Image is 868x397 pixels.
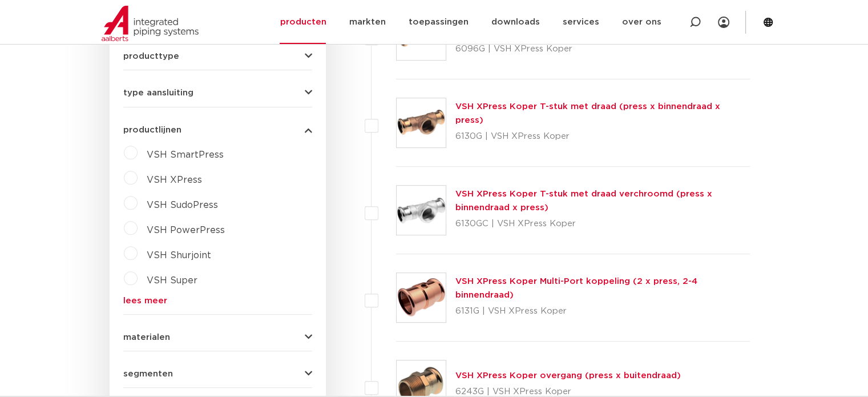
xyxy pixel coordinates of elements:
[455,102,720,125] a: VSH XPress Koper T-stuk met draad (press x binnendraad x press)
[455,215,750,233] p: 6130GC | VSH XPress Koper
[147,175,202,185] span: VSH XPress
[397,186,446,235] img: Thumbnail for VSH XPress Koper T-stuk met draad verchroomd (press x binnendraad x press)
[455,302,750,320] p: 6131G | VSH XPress Koper
[455,40,750,58] p: 6096G | VSH XPress Koper
[718,10,729,35] div: my IPS
[147,276,197,285] span: VSH Super
[123,333,312,342] button: materialen
[147,200,218,210] span: VSH SudoPress
[397,98,446,147] img: Thumbnail for VSH XPress Koper T-stuk met draad (press x binnendraad x press)
[123,296,312,305] a: lees meer
[123,89,312,97] button: type aansluiting
[123,370,312,378] button: segmenten
[455,127,750,146] p: 6130G | VSH XPress Koper
[123,333,170,342] span: materialen
[455,190,712,212] a: VSH XPress Koper T-stuk met draad verchroomd (press x binnendraad x press)
[123,89,193,97] span: type aansluiting
[397,273,446,322] img: Thumbnail for VSH XPress Koper Multi-Port koppeling (2 x press, 2-4 binnendraad)
[147,150,224,159] span: VSH SmartPress
[147,226,225,235] span: VSH PowerPress
[123,52,312,61] button: producttype
[123,126,312,134] button: productlijnen
[455,277,697,299] a: VSH XPress Koper Multi-Port koppeling (2 x press, 2-4 binnendraad)
[123,52,179,61] span: producttype
[455,371,681,380] a: VSH XPress Koper overgang (press x buitendraad)
[147,251,211,260] span: VSH Shurjoint
[123,370,173,378] span: segmenten
[123,126,181,134] span: productlijnen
